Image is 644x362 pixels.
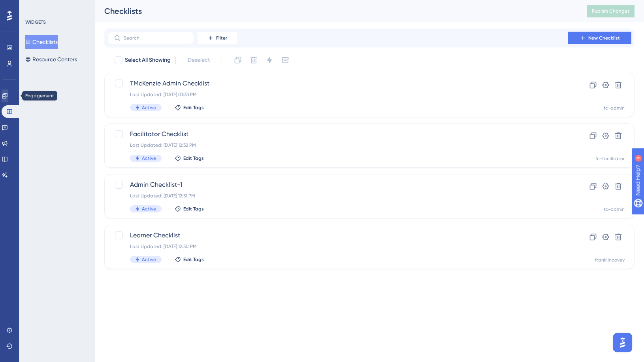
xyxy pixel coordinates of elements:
[25,35,58,49] button: Checklists
[198,32,237,44] button: Filter
[568,32,631,44] button: New Checklist
[142,155,156,161] span: Active
[130,142,546,148] div: Last Updated: [DATE] 12:32 PM
[142,104,156,111] span: Active
[19,2,49,11] span: Need Help?
[142,256,156,263] span: Active
[595,257,625,263] div: franklincovey
[175,256,204,263] button: Edit Tags
[183,256,204,263] span: Edit Tags
[25,19,46,25] div: WIDGETS
[130,91,546,98] div: Last Updated: [DATE] 01:33 PM
[130,79,546,88] span: TMcKenzie Admin Checklist
[175,104,204,111] button: Edit Tags
[604,206,625,212] div: fc-admin
[130,243,546,250] div: Last Updated: [DATE] 12:30 PM
[142,206,156,212] span: Active
[130,193,546,199] div: Last Updated: [DATE] 12:31 PM
[595,155,625,162] div: fc-facilitator
[183,104,204,111] span: Edit Tags
[181,53,217,67] button: Deselect
[604,105,625,111] div: fc-admin
[175,206,204,212] button: Edit Tags
[25,52,77,66] button: Resource Centers
[588,35,620,41] span: New Checklist
[188,55,210,65] span: Deselect
[130,231,546,240] span: Learner Checklist
[124,35,188,41] input: Search
[55,4,57,10] div: 4
[125,55,171,65] span: Select All Showing
[104,6,567,17] div: Checklists
[130,180,546,190] span: Admin Checklist-1
[175,155,204,161] button: Edit Tags
[216,35,227,41] span: Filter
[587,5,635,17] button: Publish Changes
[130,129,546,139] span: Facilitator Checklist
[611,331,635,354] iframe: UserGuiding AI Assistant Launcher
[183,206,204,212] span: Edit Tags
[592,8,630,14] span: Publish Changes
[183,155,204,161] span: Edit Tags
